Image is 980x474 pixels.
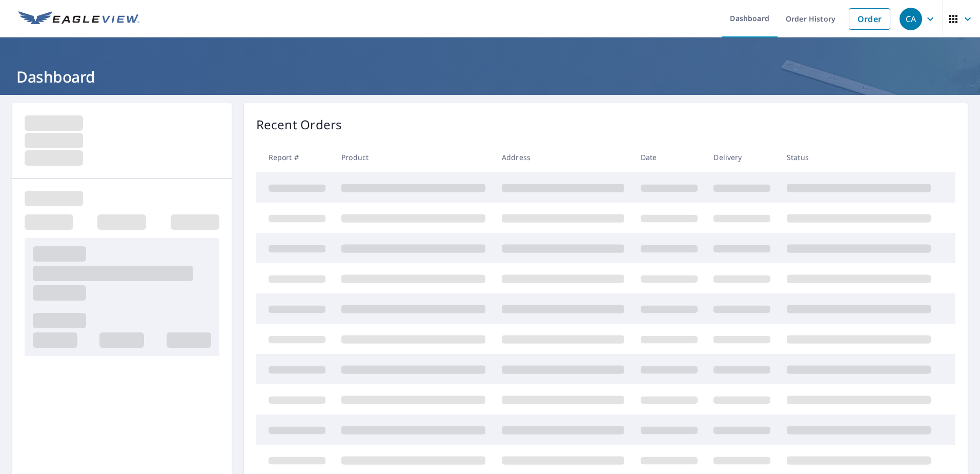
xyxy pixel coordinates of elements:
th: Report # [256,142,334,172]
th: Product [333,142,494,172]
a: Order [849,8,890,30]
img: EV Logo [18,11,139,27]
th: Address [494,142,632,172]
th: Date [632,142,706,172]
th: Status [779,142,939,172]
h1: Dashboard [12,66,968,87]
div: CA [900,8,922,30]
th: Delivery [705,142,779,172]
p: Recent Orders [256,115,342,134]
